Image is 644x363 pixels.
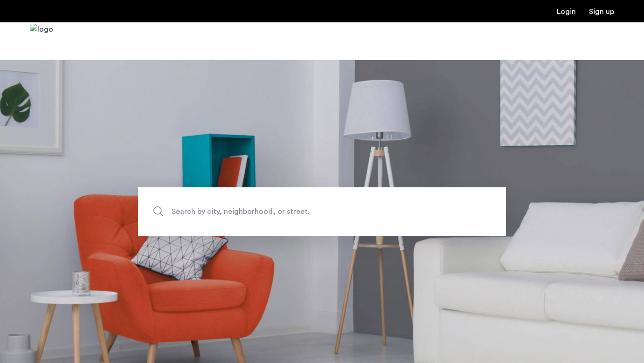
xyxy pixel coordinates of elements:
input: Apartment Search [138,187,506,236]
a: Cazamio Logo [30,24,53,59]
span: Search by city, neighborhood, or street. [172,205,429,218]
img: logo [30,24,53,59]
a: Login [557,8,576,15]
a: Registration [589,8,614,15]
